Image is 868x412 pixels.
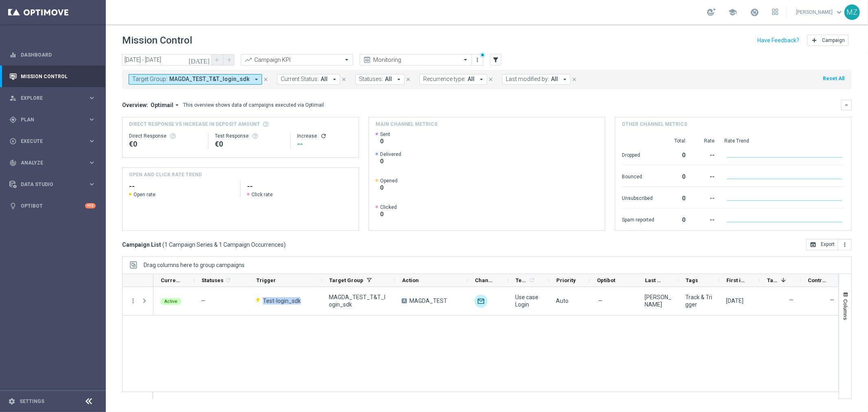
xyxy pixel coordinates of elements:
div: This overview shows data of campaigns executed via Optimail [183,101,324,109]
button: more_vert [474,55,482,65]
div: There are unsaved changes [480,52,485,58]
input: Select date range [122,54,212,66]
button: lightbulb Optibot +10 [9,203,96,209]
span: Execute [21,139,88,144]
button: more_vert [129,297,137,305]
i: trending_up [244,56,252,64]
i: close [571,77,577,82]
i: track_changes [9,159,17,167]
div: Bounced [622,169,654,182]
h4: Other channel metrics [622,121,687,128]
h4: Main channel metrics [376,121,438,128]
div: +10 [85,203,96,208]
span: Trigger [256,277,276,283]
span: A [402,298,407,303]
span: 1 Campaign Series & 1 Campaign Occurrences [164,241,284,248]
i: arrow_drop_down [173,101,181,109]
span: MAGDA_TEST [409,297,447,305]
span: Tags [686,277,698,283]
button: Optimail arrow_drop_down [148,101,183,109]
ng-select: Monitoring [360,54,472,66]
button: Reset All [822,74,845,83]
span: Templates [516,277,527,283]
span: Current Status [161,277,180,283]
span: ( [162,241,164,248]
button: close [404,75,412,84]
i: close [488,77,494,82]
span: Direct Response VS Increase In Deposit Amount [129,121,260,128]
div: Mission Control [9,66,96,87]
i: refresh [225,277,231,283]
span: Campaign [822,37,845,43]
i: arrow_drop_down [478,76,485,83]
div: equalizer Dashboard [9,52,96,58]
button: Current Status: All arrow_drop_down [277,74,340,85]
div: Data Studio keyboard_arrow_right [9,181,96,188]
button: Last modified by: All arrow_drop_down [502,74,571,85]
span: Last Modified By [645,277,665,283]
button: [DATE] [187,54,212,66]
div: Press SPACE to select this row. [122,287,153,316]
a: [PERSON_NAME]keyboard_arrow_down [795,6,844,18]
span: Explore [21,96,88,101]
div: play_circle_outline Execute keyboard_arrow_right [9,138,96,145]
button: Mission Control [9,73,96,80]
a: Dashboard [21,44,96,66]
a: Settings [20,399,44,404]
i: arrow_back [214,57,220,63]
i: equalizer [9,51,17,59]
span: Statuses: [359,76,383,83]
button: Recurrence type: All arrow_drop_down [420,74,487,85]
i: keyboard_arrow_right [88,116,96,123]
span: Data Studio [21,182,88,187]
button: close [340,75,348,84]
span: All [321,76,328,83]
h3: Overview: [122,101,148,109]
i: filter_alt [492,56,499,64]
div: 25 Sep 2025, Thursday [726,297,743,305]
h4: OPEN AND CLICK RATE TREND [129,171,202,178]
span: Priority [556,277,576,283]
span: Calculate column [223,276,231,285]
i: close [263,77,269,82]
i: preview [363,56,371,64]
span: Statuses [201,277,223,283]
div: Spam reported [622,213,654,226]
i: gps_fixed [9,116,17,123]
span: Plan [21,117,88,122]
button: gps_fixed Plan keyboard_arrow_right [9,116,96,123]
input: Have Feedback? [757,37,799,43]
span: 0 [380,210,397,218]
span: Target Group: [132,76,167,83]
div: Increase [297,133,352,139]
div: Press SPACE to select this row. [153,287,841,316]
button: close [571,75,578,84]
button: filter_alt [490,54,501,66]
a: Mission Control [21,66,96,87]
button: Statuses: All arrow_drop_down [355,74,404,85]
span: First in Range [726,277,746,283]
div: -- [695,213,715,226]
div: 0 [664,191,685,204]
button: person_search Explore keyboard_arrow_right [9,95,96,101]
label: — [830,296,834,304]
span: Track & Trigger [685,294,712,308]
h3: Campaign List [122,241,286,248]
div: Data Studio [9,181,88,188]
h2: -- [247,182,352,191]
i: arrow_drop_down [253,76,260,83]
h2: -- [129,182,234,191]
i: close [341,77,347,82]
div: track_changes Analyze keyboard_arrow_right [9,160,96,166]
label: — [789,296,794,304]
span: All [385,76,392,83]
button: close [487,75,494,84]
span: All [551,76,558,83]
span: Target Group [329,277,363,283]
div: 0 [664,148,685,161]
h1: Mission Control [122,35,192,46]
i: settings [8,398,15,405]
button: refresh [320,133,327,139]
